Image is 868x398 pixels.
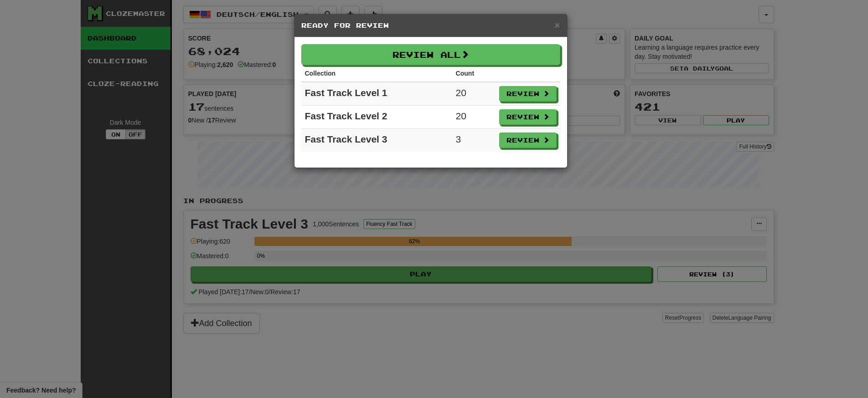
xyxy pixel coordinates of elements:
button: Review [499,86,557,102]
td: Fast Track Level 1 [301,82,452,106]
span: × [554,20,560,30]
td: 3 [452,129,496,152]
button: Review [499,133,557,148]
button: Review [499,109,557,125]
td: Fast Track Level 2 [301,106,452,129]
button: Close [554,20,560,30]
td: Fast Track Level 3 [301,129,452,152]
td: 20 [452,82,496,106]
th: Count [452,65,496,82]
button: Review All [301,44,560,65]
td: 20 [452,106,496,129]
h5: Ready for Review [301,21,560,30]
th: Collection [301,65,452,82]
